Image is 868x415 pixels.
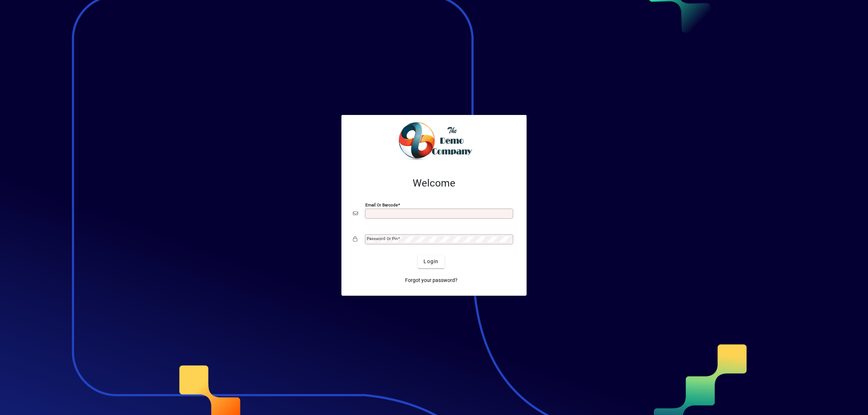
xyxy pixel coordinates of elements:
[353,177,515,189] h2: Welcome
[402,274,460,287] a: Forgot your password?
[365,202,398,207] mat-label: Email or Barcode
[405,277,458,284] span: Forgot your password?
[424,258,438,265] span: Login
[367,236,398,241] mat-label: Password or Pin
[418,255,444,268] button: Login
